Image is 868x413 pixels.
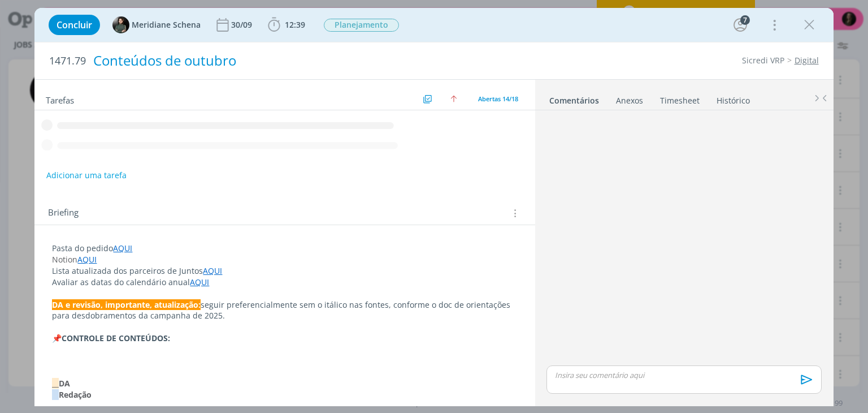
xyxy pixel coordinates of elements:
[478,94,518,103] span: Abertas 14/18
[46,92,74,106] span: Tarefas
[49,15,100,35] button: Concluir
[795,55,819,66] a: Digital
[57,20,92,29] span: Concluir
[112,16,201,33] button: MMeridiane Schena
[52,299,517,322] p: seguir preferencialmente sem o itálico nas fontes, conforme o doc de orientações para desdobramen...
[46,165,127,186] button: Adicionar uma tarefa
[285,19,305,30] span: 12:39
[203,265,222,276] a: AQUI
[113,243,132,253] a: AQUI
[132,21,201,29] span: Meridiane Schena
[740,15,750,25] div: 7
[62,333,170,343] strong: CONTROLE DE CONTEÚDOS:
[324,19,399,32] span: Planejamento
[265,16,308,34] button: 12:39
[49,55,86,67] span: 1471.79
[731,16,749,34] button: 7
[112,16,129,33] img: M
[52,277,517,288] p: Avaliar as datas do calendário anual
[323,18,400,32] button: Planejamento
[88,47,493,75] div: Conteúdos de outubro
[52,333,517,344] p: 📌
[616,95,643,106] div: Anexos
[450,96,457,102] img: arrow-up.svg
[48,206,79,221] span: Briefing
[52,299,201,310] strong: DA e revisão, importante, atualização:
[190,277,209,287] a: AQUI
[59,389,92,400] strong: Redação
[52,243,517,254] p: Pasta do pedido
[659,90,700,106] a: Timesheet
[34,8,833,406] div: dialog
[231,21,254,29] div: 30/09
[52,265,517,277] p: Lista atualizada dos parceiros de Juntos
[59,378,70,389] strong: DA
[742,55,784,66] a: Sicredi VRP
[52,254,77,265] span: Notion
[716,90,750,106] a: Histórico
[52,378,59,389] span: __
[52,389,59,400] span: __
[549,90,600,106] a: Comentários
[77,254,97,265] a: AQUI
